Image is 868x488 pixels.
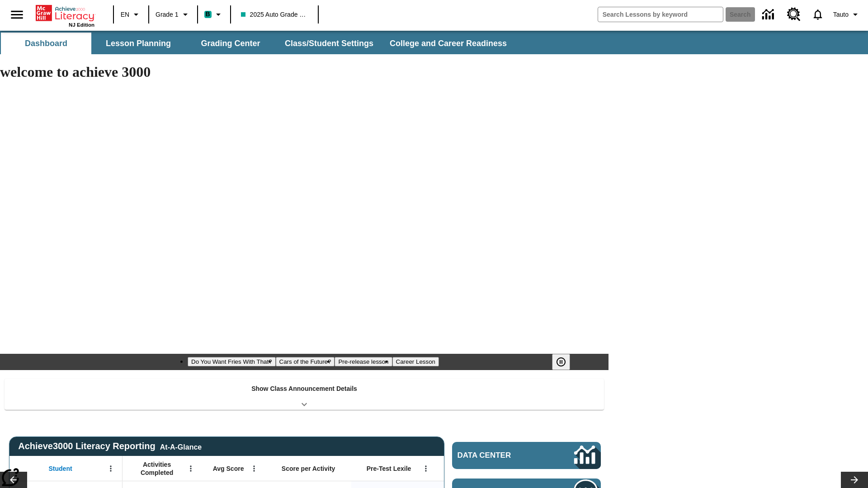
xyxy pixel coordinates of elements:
button: Open side menu [4,1,30,28]
span: Achieve3000 Literacy Reporting [18,441,202,451]
button: Slide 4 Career Lesson [392,357,439,366]
button: Profile/Settings [830,6,864,23]
button: Slide 3 Pre-release lesson [335,357,392,366]
p: Show Class Announcement Details [251,384,357,394]
span: Activities Completed [127,460,187,477]
button: Lesson Planning [93,33,184,54]
a: Home [36,4,94,22]
div: At-A-Glance [160,441,202,451]
span: NJ Edition [69,22,94,28]
span: EN [121,10,129,19]
button: Language: EN, Select a language [117,6,146,23]
button: Lesson carousel, Next [841,472,868,488]
span: 2025 Auto Grade 1 A [241,10,308,19]
div: Show Class Announcement Details [5,379,604,410]
span: Data Center [458,451,543,460]
a: Data Center [757,2,782,27]
button: Dashboard [1,33,91,54]
span: Student [49,465,72,473]
a: Notifications [806,3,830,26]
span: Pre-Test Lexile [367,465,411,473]
button: Boost Class color is teal. Change class color [201,6,227,23]
input: search field [598,7,723,22]
button: Grading Center [185,33,276,54]
button: College and Career Readiness [382,33,514,54]
button: Open Menu [104,462,118,475]
button: Open Menu [419,462,433,475]
a: Resource Center, Will open in new tab [782,2,806,27]
button: Slide 2 Cars of the Future? [276,357,335,366]
a: Data Center [452,442,601,469]
span: Tauto [833,10,849,19]
button: Slide 1 Do You Want Fries With That? [188,357,276,366]
button: Grade: Grade 1, Select a grade [152,6,194,23]
span: B [206,9,210,20]
button: Open Menu [184,462,198,475]
div: Home [36,3,94,28]
div: Pause [552,354,579,370]
span: Avg Score [213,465,244,473]
button: Pause [552,354,570,370]
button: Open Menu [247,462,261,475]
button: Class/Student Settings [278,33,381,54]
span: Grade 1 [156,10,179,19]
span: Score per Activity [282,465,335,473]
